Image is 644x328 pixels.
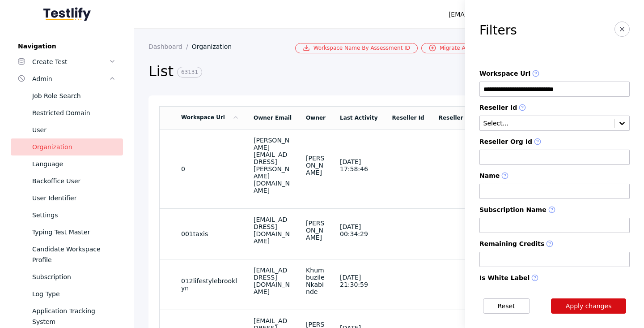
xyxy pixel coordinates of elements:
img: Testlify - Backoffice [43,7,91,21]
label: Workspace Url [479,70,630,78]
div: [EMAIL_ADDRESS][PERSON_NAME][DOMAIN_NAME] [449,9,610,20]
a: Job Role Search [11,87,123,104]
div: Organization [32,142,116,152]
h2: List [148,62,491,81]
label: Remaining Credits [479,240,630,248]
a: Migrate Assessment [421,43,501,53]
div: [EMAIL_ADDRESS][DOMAIN_NAME] [254,267,292,295]
a: User Identifier [11,190,123,207]
a: Dashboard [148,43,192,50]
div: Admin [32,73,109,84]
div: [EMAIL_ADDRESS][DOMAIN_NAME] [254,216,292,245]
a: Workspace Url [181,114,239,121]
label: Reseller Org Id [479,138,630,146]
label: Navigation [11,43,123,50]
a: Typing Test Master [11,224,123,241]
div: Restricted Domain [32,108,116,118]
div: Subscription [32,272,116,282]
div: Candidate Workspace Profile [32,244,116,265]
td: Last Activity [333,106,385,129]
label: Is White Label [479,274,630,282]
button: Reset [483,298,530,314]
div: [DATE] 21:30:59 [340,274,378,288]
div: Job Role Search [32,91,116,101]
div: Settings [32,210,116,220]
a: Subscription [11,268,123,285]
div: [PERSON_NAME] [306,155,326,176]
a: Candidate Workspace Profile [11,241,123,268]
label: Reseller Id [479,104,630,112]
a: Restricted Domain [11,104,123,121]
a: Settings [11,207,123,224]
div: Khumbuzile Nkabinde [306,267,326,295]
div: Backoffice User [32,176,116,186]
td: Owner [299,106,333,129]
div: User [32,125,116,135]
div: [PERSON_NAME][EMAIL_ADDRESS][PERSON_NAME][DOMAIN_NAME] [254,137,292,194]
a: Organization [192,43,239,50]
div: Language [32,159,116,169]
a: Log Type [11,285,123,302]
section: 012lifestylebrooklyn [181,277,239,292]
label: Subscription Name [479,206,630,214]
div: Application Tracking System [32,306,116,327]
div: [PERSON_NAME] [306,220,326,241]
div: User Identifier [32,193,116,203]
button: Apply changes [551,298,627,314]
div: [DATE] 17:58:46 [340,158,378,173]
a: Reseller Org Id [439,115,484,121]
h3: Filters [479,23,517,38]
td: Owner Email [246,106,299,129]
a: Language [11,155,123,173]
div: Create Test [32,56,109,67]
span: 63131 [177,67,202,78]
label: Name [479,172,630,180]
div: [DATE] 00:34:29 [340,223,378,237]
a: User [11,121,123,138]
a: Workspace Name By Assessment ID [295,43,418,53]
a: Reseller Id [392,115,424,121]
div: Log Type [32,289,116,299]
section: 001taxis [181,230,239,237]
div: Typing Test Master [32,227,116,237]
a: Backoffice User [11,173,123,190]
section: 0 [181,165,239,173]
a: Organization [11,138,123,155]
